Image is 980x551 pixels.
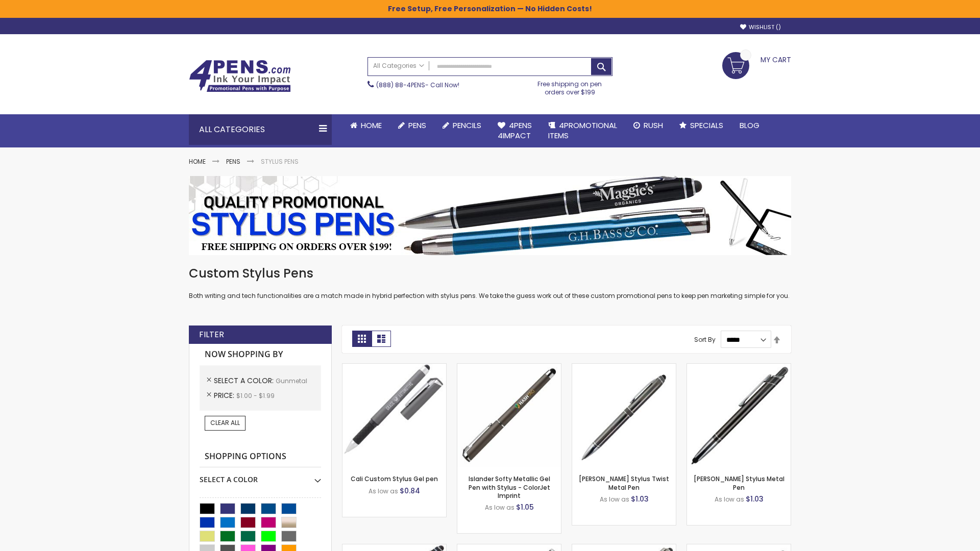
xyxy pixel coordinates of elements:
[351,474,438,483] a: Cali Custom Stylus Gel pen
[600,495,629,504] span: As low as
[390,114,434,137] a: Pens
[369,487,398,495] span: As low as
[189,265,791,300] div: Both writing and tech functionalities are a match made in hybrid perfection with stylus pens. We ...
[205,416,246,430] a: Clear All
[189,176,791,255] img: Stylus Pens
[236,391,275,400] span: $1.00 - $1.99
[690,120,723,131] span: Specials
[644,120,663,131] span: Rush
[199,329,224,340] strong: Filter
[408,120,426,131] span: Pens
[687,364,791,467] img: Olson Stylus Metal Pen-Gunmetal
[361,120,382,131] span: Home
[368,58,429,74] a: All Categories
[457,364,561,467] img: Islander Softy Metallic Gel Pen with Stylus - ColorJet Imprint-Gunmetal
[453,120,481,131] span: Pencils
[516,502,534,512] span: $1.05
[625,114,671,137] a: Rush
[376,81,425,89] a: (888) 88-4PENS
[342,364,446,467] img: Cali Custom Stylus Gel pen-Gunmetal
[671,114,731,137] a: Specials
[261,157,299,166] strong: Stylus Pens
[189,60,291,92] img: 4Pens Custom Pens and Promotional Products
[200,344,321,365] strong: Now Shopping by
[485,503,514,512] span: As low as
[579,474,669,491] a: [PERSON_NAME] Stylus Twist Metal Pen
[400,486,420,496] span: $0.84
[210,418,240,427] span: Clear All
[694,474,785,491] a: [PERSON_NAME] Stylus Metal Pen
[214,390,236,400] span: Price
[631,494,649,504] span: $1.03
[200,446,321,468] strong: Shopping Options
[715,495,744,504] span: As low as
[342,114,390,137] a: Home
[214,375,276,386] span: Select A Color
[376,81,459,89] span: - Call Now!
[457,363,561,372] a: Islander Softy Metallic Gel Pen with Stylus - ColorJet Imprint-Gunmetal
[498,120,532,141] span: 4Pens 4impact
[189,265,791,282] h1: Custom Stylus Pens
[489,114,540,147] a: 4Pens4impact
[342,363,446,372] a: Cali Custom Stylus Gel pen-Gunmetal
[540,114,625,147] a: 4PROMOTIONALITEMS
[434,114,489,137] a: Pencils
[352,331,372,347] strong: Grid
[276,377,307,385] span: Gunmetal
[731,114,768,137] a: Blog
[694,335,716,344] label: Sort By
[373,62,424,70] span: All Categories
[189,157,206,166] a: Home
[572,363,676,372] a: Colter Stylus Twist Metal Pen-Gunmetal
[740,120,759,131] span: Blog
[572,364,676,467] img: Colter Stylus Twist Metal Pen-Gunmetal
[469,474,550,499] a: Islander Softy Metallic Gel Pen with Stylus - ColorJet Imprint
[687,363,791,372] a: Olson Stylus Metal Pen-Gunmetal
[740,23,781,31] a: Wishlist
[189,114,332,145] div: All Categories
[548,120,617,141] span: 4PROMOTIONAL ITEMS
[746,494,764,504] span: $1.03
[200,467,321,485] div: Select A Color
[226,157,240,166] a: Pens
[527,76,613,96] div: Free shipping on pen orders over $199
